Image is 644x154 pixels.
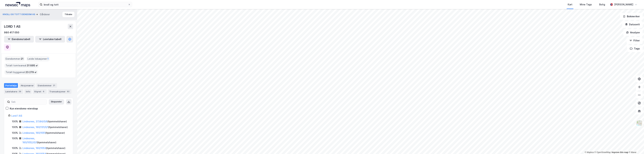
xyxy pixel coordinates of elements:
div: 29 [18,90,22,93]
button: Analyse [623,29,643,36]
div: ( hjemmelshaver ) [22,119,67,124]
img: Z [636,120,642,126]
a: Lord 1 AS [11,114,22,117]
div: 100% [12,131,18,135]
div: Totalt byggareal : [4,70,38,75]
button: Tilbake [62,12,74,17]
a: Lindesnes, 160/131/0/1 [22,126,48,129]
div: 100% [12,146,18,150]
a: OpenStreetMap [595,151,611,153]
button: Tags [627,45,643,52]
img: logo.a4113a55bc3d86da70a041830d287a7e.svg [5,2,30,7]
div: Aksjonærer [19,83,35,88]
a: Lindesnes, 160/1051 [22,131,45,134]
div: ( hjemmelshaver ) [22,146,65,150]
button: Bokmerker [620,13,643,20]
a: Lindesnes, 37/84/0/6 [22,120,47,123]
button: Filter [627,37,643,44]
button: Leietakertabell [35,36,65,43]
div: ( hjemmelshaver ) [22,136,69,144]
div: Eiendommer [36,83,57,88]
iframe: Chat Widget [627,138,644,154]
div: Eiendommer : [4,56,25,61]
span: 1 [47,57,49,61]
button: Datasett [622,21,643,28]
button: KNOLL OG TOTT EIENDOM AS [3,13,36,16]
a: Mapbox [585,151,594,153]
div: 980 417 050 [4,30,19,35]
div: Kontrollprogram for chat [627,138,644,154]
div: 92 [66,90,70,93]
div: ( hjemmelshaver ) [22,125,68,129]
div: LORD 1 AS [4,24,21,29]
div: Bolig [599,3,605,7]
button: Ekspander [49,99,64,105]
div: Leietakere [4,89,23,94]
a: Improve this map [612,151,628,153]
div: Kun eiendoms-eierskap [10,107,38,111]
div: Info [24,89,32,94]
div: Kart [568,3,572,7]
div: 6 [42,90,45,93]
div: Leide lokasjoner : [26,56,50,61]
a: Lindesnes, 160/1053 [22,147,46,149]
div: [PERSON_NAME] [614,3,633,7]
a: Lindesnes, 160/1052/0/1 [22,137,37,144]
div: Mine Tags [580,3,592,7]
span: 21 [21,57,23,61]
span: 31 895 ㎡ [27,64,38,68]
input: Søk [10,99,47,104]
div: 100% [12,119,18,124]
div: Styret [33,89,47,94]
div: Totalt tomteareal : [4,63,39,68]
input: Søk på adresse, matrikkel, gårdeiere, leietakere eller personer [42,2,128,7]
div: Transaksjoner [48,89,71,94]
div: Gårdeier [40,12,50,16]
div: 100% [12,125,18,129]
div: 21 [52,84,56,87]
div: ( hjemmelshaver ) [22,131,65,135]
div: 100% [12,136,18,140]
button: Eiendomstabell [4,36,34,43]
span: 23 279 ㎡ [25,70,37,74]
div: Portefølje [4,83,18,88]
